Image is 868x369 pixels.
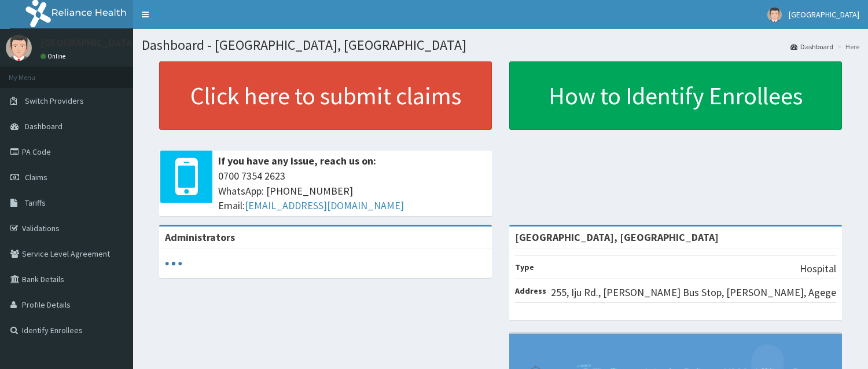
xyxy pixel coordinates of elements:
p: Hospital [800,261,836,276]
a: Online [41,52,68,60]
a: Dashboard [790,42,833,52]
a: Click here to submit claims [159,61,492,130]
span: Claims [25,172,47,182]
svg: audio-loading [165,255,182,272]
b: If you have any issue, reach us on: [218,154,376,167]
img: User Image [767,8,782,22]
p: 255, Iju Rd., [PERSON_NAME] Bus Stop, [PERSON_NAME], Agege [551,285,836,300]
b: Address [515,286,546,296]
a: How to Identify Enrollees [509,61,842,130]
h1: Dashboard - [GEOGRAPHIC_DATA], [GEOGRAPHIC_DATA] [142,38,859,53]
b: Administrators [165,231,235,244]
span: 0700 7354 2623 WhatsApp: [PHONE_NUMBER] Email: [218,169,486,213]
b: Type [515,262,534,272]
span: Switch Providers [25,96,84,106]
img: User Image [6,35,32,61]
a: [EMAIL_ADDRESS][DOMAIN_NAME] [245,199,404,212]
span: [GEOGRAPHIC_DATA] [789,9,859,20]
li: Here [834,42,859,52]
span: Tariffs [25,198,46,208]
strong: [GEOGRAPHIC_DATA], [GEOGRAPHIC_DATA] [515,231,719,244]
p: [GEOGRAPHIC_DATA] [41,38,136,48]
span: Dashboard [25,121,62,131]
